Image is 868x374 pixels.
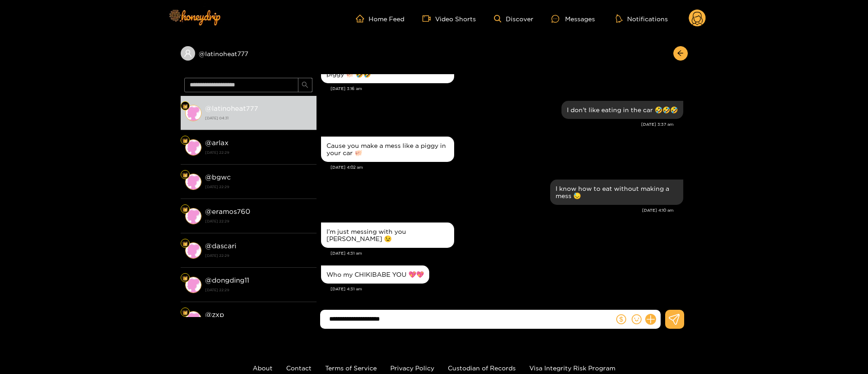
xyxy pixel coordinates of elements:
span: smile [632,314,642,324]
strong: [DATE] 22:29 [205,217,312,225]
div: [DATE] 4:02 am [331,164,683,170]
a: Terms of Service [325,365,377,371]
div: [DATE] 4:10 am [321,207,674,213]
button: arrow-left [673,46,688,61]
img: conversation [185,242,201,259]
div: [DATE] 4:31 am [331,286,683,292]
img: Fan Level [182,241,188,246]
div: Sep. 20, 3:37 am [561,101,683,119]
strong: [DATE] 22:29 [205,183,312,191]
span: arrow-left [677,50,684,57]
div: [DATE] 3:37 am [321,121,674,128]
div: I don't like eating in the car 🤣🤣🤣 [567,106,678,114]
a: Video Shorts [422,14,476,23]
span: search [302,81,308,89]
div: @latinoheat777 [181,46,317,61]
a: Custodian of Records [448,365,516,371]
strong: @ arlax [205,139,229,147]
a: Discover [494,15,533,23]
a: About [253,365,273,371]
strong: @ eramos760 [205,208,250,215]
div: I know how to eat without making a mess 😓 [556,185,678,199]
button: dollar [614,312,628,326]
img: conversation [185,174,201,190]
a: Home Feed [356,14,404,23]
div: I’m just messing with you [PERSON_NAME] 😉 [326,228,449,242]
div: Sep. 20, 4:31 am [321,223,454,248]
strong: @ bgwc [205,173,231,181]
strong: [DATE] 22:29 [205,286,312,294]
img: Fan Level [182,138,188,143]
div: Messages [551,14,595,24]
img: Fan Level [182,310,188,315]
img: conversation [185,105,201,121]
div: Cause you make a mess like a piggy in your car 🐖 [326,142,449,156]
img: conversation [185,208,201,224]
div: Who my CHIKIBABE YOU 💖💖 [326,271,424,278]
a: Contact [286,365,312,371]
span: video-camera [422,14,435,23]
strong: [DATE] 22:29 [205,148,312,156]
img: Fan Level [182,172,188,178]
div: Sep. 20, 4:10 am [550,180,683,205]
strong: [DATE] 04:31 [205,114,312,122]
strong: @ dascari [205,242,236,250]
div: Sep. 20, 4:02 am [321,137,454,162]
div: [DATE] 4:31 am [331,250,683,256]
div: Sep. 20, 4:31 am [321,265,429,284]
a: Privacy Policy [390,365,434,371]
strong: [DATE] 22:29 [205,251,312,260]
img: conversation [185,139,201,156]
img: Fan Level [182,275,188,281]
strong: @ latinoheat777 [205,104,258,112]
strong: @ dongding11 [205,276,249,284]
img: Fan Level [182,207,188,212]
a: Visa Integrity Risk Program [529,365,615,371]
img: conversation [185,311,201,327]
span: home [356,14,369,23]
span: user [184,49,192,57]
img: conversation [185,277,201,293]
button: Notifications [613,14,671,23]
img: Fan Level [182,104,188,109]
div: [DATE] 3:16 am [331,85,683,92]
span: dollar [616,314,626,324]
strong: @ zxp [205,311,224,318]
button: search [298,78,312,92]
